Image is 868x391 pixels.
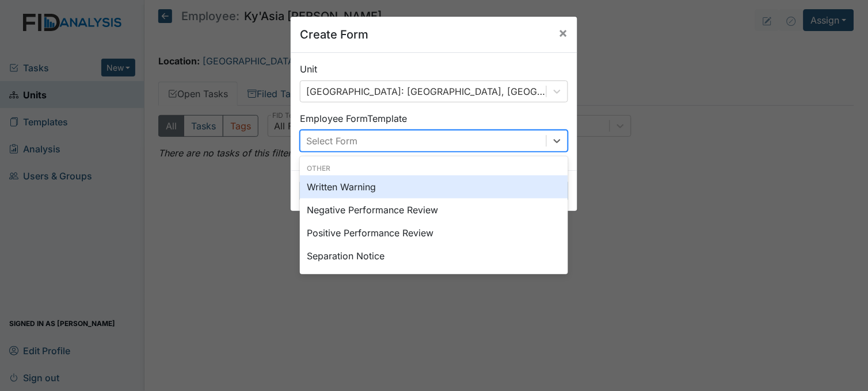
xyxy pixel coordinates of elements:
[300,112,407,125] label: Employee Form Template
[300,62,317,76] label: Unit
[559,24,568,41] span: ×
[300,221,568,244] div: Positive Performance Review
[300,198,568,221] div: Negative Performance Review
[306,134,357,148] div: Select Form
[300,175,568,198] div: Written Warning
[300,26,368,43] h5: Create Form
[550,17,577,49] button: Close
[300,244,568,267] div: Separation Notice
[300,163,568,174] div: Other
[306,85,547,98] div: [GEOGRAPHIC_DATA]: [GEOGRAPHIC_DATA], [GEOGRAPHIC_DATA] (Employee)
